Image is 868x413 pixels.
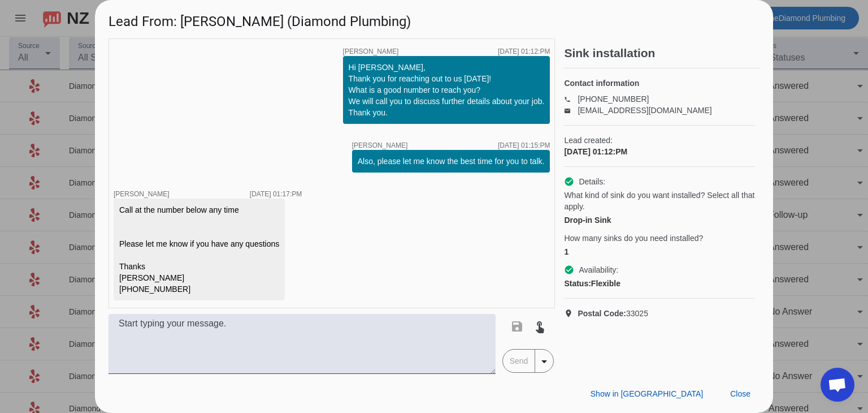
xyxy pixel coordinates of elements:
a: [PHONE_NUMBER] [578,94,649,104]
mat-icon: touch_app [533,320,546,333]
mat-icon: arrow_drop_down [537,355,551,368]
span: What kind of sink do you want installed? Select all that apply. [564,190,755,212]
span: Show in [GEOGRAPHIC_DATA] [591,389,703,398]
a: [EMAIL_ADDRESS][DOMAIN_NAME] [578,106,711,115]
div: Also, please let me know the best time for you to talk.​ [358,156,545,167]
span: Lead created: [564,135,755,146]
span: 33025 [578,308,648,319]
strong: Status: [564,279,591,288]
button: Close [721,384,759,404]
h4: Contact information [564,78,755,89]
div: [DATE] 01:17:PM [250,191,302,197]
div: Hi [PERSON_NAME], Thank you for reaching out to us [DATE]! What is a good number to reach you? We... [349,62,545,118]
div: Flexible [564,278,755,289]
span: Details: [579,176,605,187]
span: [PERSON_NAME] [114,190,170,198]
div: Drop-in Sink [564,214,755,226]
div: [DATE] 01:15:PM [498,142,550,149]
div: Call at the number below any time Please let me know if you have any questions Thanks [PERSON_NAM... [119,204,279,295]
div: 1 [564,246,755,257]
mat-icon: phone [564,96,578,102]
span: [PERSON_NAME] [343,48,399,55]
button: Show in [GEOGRAPHIC_DATA] [581,384,712,404]
div: Open chat [821,368,854,402]
span: Close [730,389,750,398]
h2: Sink installation [564,48,759,59]
div: [DATE] 01:12:PM [564,146,755,157]
span: [PERSON_NAME] [352,142,408,149]
mat-icon: check_circle [564,177,574,187]
div: [DATE] 01:12:PM [498,48,550,55]
span: How many sinks do you need installed? [564,233,703,244]
mat-icon: email [564,107,578,113]
mat-icon: check_circle [564,265,574,275]
strong: Postal Code: [578,309,626,318]
mat-icon: location_on [564,309,578,318]
span: Availability: [579,264,618,276]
